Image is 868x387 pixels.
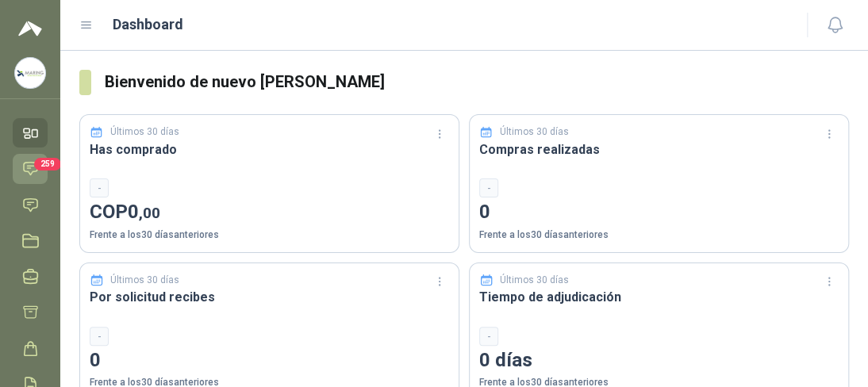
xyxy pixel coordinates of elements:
p: COP [90,197,449,228]
a: 259 [13,154,48,183]
div: - [90,327,109,346]
p: 0 [479,197,839,228]
h3: Bienvenido de nuevo [PERSON_NAME] [104,70,849,94]
h3: Has comprado [90,140,449,159]
img: Company Logo [15,58,45,88]
p: Últimos 30 días [110,125,179,140]
div: - [479,178,498,197]
div: - [479,327,498,346]
h3: Por solicitud recibes [90,287,449,307]
p: Últimos 30 días [500,273,569,288]
span: 259 [34,158,61,171]
p: 0 [90,346,449,376]
p: Frente a los 30 días anteriores [90,228,449,243]
span: 0 [128,201,160,223]
p: Frente a los 30 días anteriores [479,228,839,243]
h3: Compras realizadas [479,140,839,159]
p: Últimos 30 días [500,125,569,140]
img: Logo peakr [18,19,42,38]
p: Últimos 30 días [110,273,179,288]
p: 0 días [479,346,839,376]
h1: Dashboard [113,13,183,36]
h3: Tiempo de adjudicación [479,287,839,307]
div: - [90,178,109,197]
span: ,00 [139,204,160,222]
